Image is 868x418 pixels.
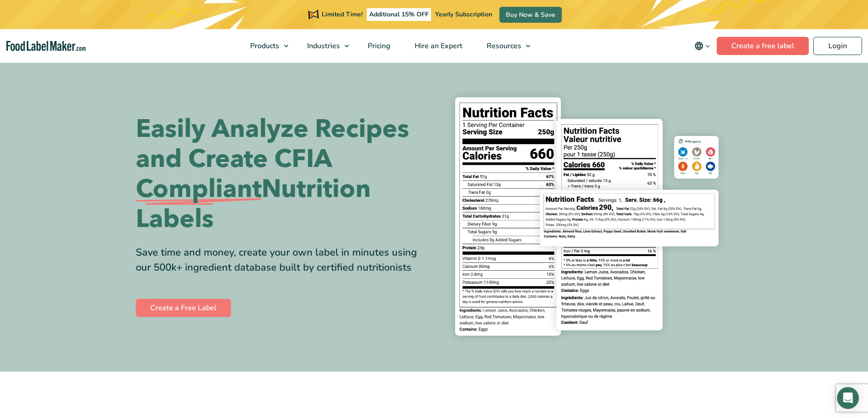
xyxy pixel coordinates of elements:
[475,29,535,63] a: Resources
[136,299,231,317] a: Create a Free Label
[365,41,391,51] span: Pricing
[136,245,427,275] div: Save time and money, create your own label in minutes using our 500k+ ingredient database built b...
[247,41,280,51] span: Products
[322,10,363,19] span: Limited Time!
[499,7,562,23] a: Buy Now & Save
[304,41,341,51] span: Industries
[136,174,262,204] span: Compliant
[717,37,809,55] a: Create a free label
[295,29,354,63] a: Industries
[403,29,473,63] a: Hire an Expert
[484,41,522,51] span: Resources
[435,10,492,19] span: Yearly Subscription
[412,41,463,51] span: Hire an Expert
[238,29,293,63] a: Products
[367,8,431,21] span: Additional 15% OFF
[356,29,401,63] a: Pricing
[837,387,859,409] div: Open Intercom Messenger
[813,37,862,55] a: Login
[136,114,427,234] h1: Easily Analyze Recipes and Create CFIA Nutrition Labels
